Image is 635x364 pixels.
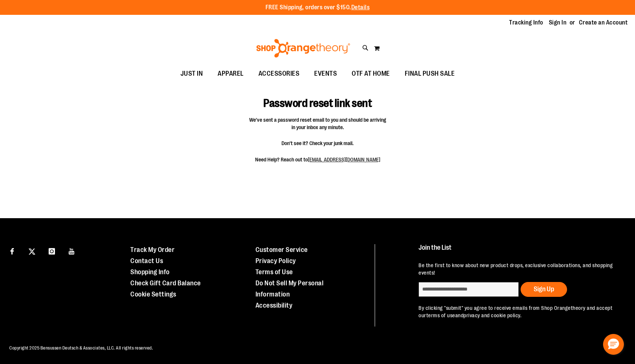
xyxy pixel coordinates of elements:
[218,65,244,82] span: APPAREL
[26,244,39,257] a: Visit our X page
[419,282,519,297] input: enter email
[180,65,203,82] span: JUST IN
[314,65,337,82] span: EVENTS
[130,246,175,253] a: Track My Order
[130,257,163,265] a: Contact Us
[419,262,619,276] p: Be the first to know about new product drops, exclusive collaborations, and shopping events!
[405,65,455,82] span: FINAL PUSH SALE
[534,285,554,293] span: Sign Up
[258,65,300,82] span: ACCESSORIES
[249,140,386,147] span: Don't see it? Check your junk mail.
[9,345,153,351] span: Copyright 2025 Bensussen Deutsch & Associates, LLC. All rights reserved.
[249,156,386,163] span: Need Help? Reach out to
[549,19,567,27] a: Sign In
[130,279,201,287] a: Check Gift Card Balance
[307,65,344,82] a: EVENTS
[65,244,78,257] a: Visit our Youtube page
[249,116,386,131] span: We've sent a password reset email to you and should be arriving in your inbox any minute.
[29,248,35,255] img: Twitter
[45,244,58,257] a: Visit our Instagram page
[352,65,390,82] span: OTF AT HOME
[344,65,397,82] a: OTF AT HOME
[509,19,543,27] a: Tracking Info
[255,268,293,276] a: Terms of Use
[210,65,251,82] a: APPAREL
[397,65,462,82] a: FINAL PUSH SALE
[255,302,293,309] a: Accessibility
[255,39,351,58] img: Shop Orangetheory
[6,244,19,257] a: Visit our Facebook page
[419,304,619,319] p: By clicking "submit" you agree to receive emails from Shop Orangetheory and accept our and
[255,257,296,265] a: Privacy Policy
[419,244,619,258] h4: Join the List
[603,334,624,355] button: Hello, have a question? Let’s chat.
[231,86,404,110] h1: Password reset link sent
[266,3,370,12] p: FREE Shipping, orders over $150.
[426,312,455,318] a: terms of use
[308,157,380,163] a: [EMAIL_ADDRESS][DOMAIN_NAME]
[463,312,521,318] a: privacy and cookie policy.
[351,4,370,11] a: Details
[173,65,211,82] a: JUST IN
[251,65,307,82] a: ACCESSORIES
[130,268,170,276] a: Shopping Info
[579,19,628,27] a: Create an Account
[521,282,567,297] button: Sign Up
[255,279,324,298] a: Do Not Sell My Personal Information
[130,291,176,298] a: Cookie Settings
[255,246,308,253] a: Customer Service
